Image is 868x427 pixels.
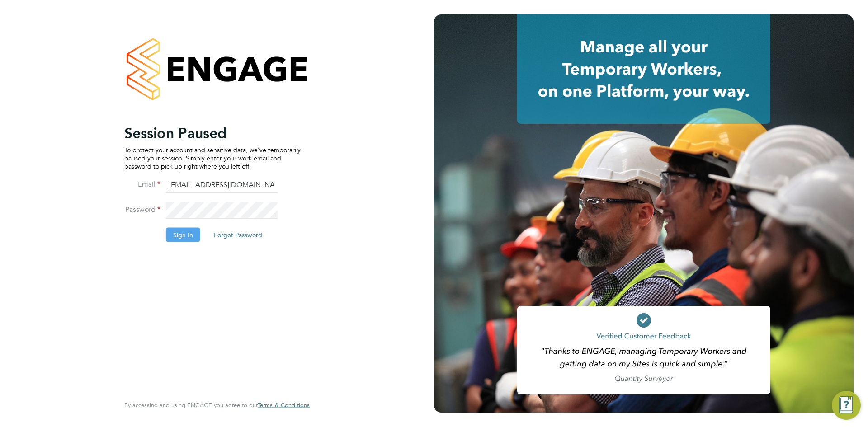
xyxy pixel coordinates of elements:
[124,401,310,409] span: By accessing and using ENGAGE you agree to our
[124,205,160,214] label: Password
[258,402,310,409] a: Terms & Conditions
[124,145,301,170] p: To protect your account and sensitive data, we've temporarily paused your session. Simply enter y...
[166,227,200,242] button: Sign In
[124,124,301,142] h2: Session Paused
[207,227,269,242] button: Forgot Password
[166,177,278,193] input: Enter your work email...
[832,391,861,420] button: Engage Resource Center
[124,179,160,189] label: Email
